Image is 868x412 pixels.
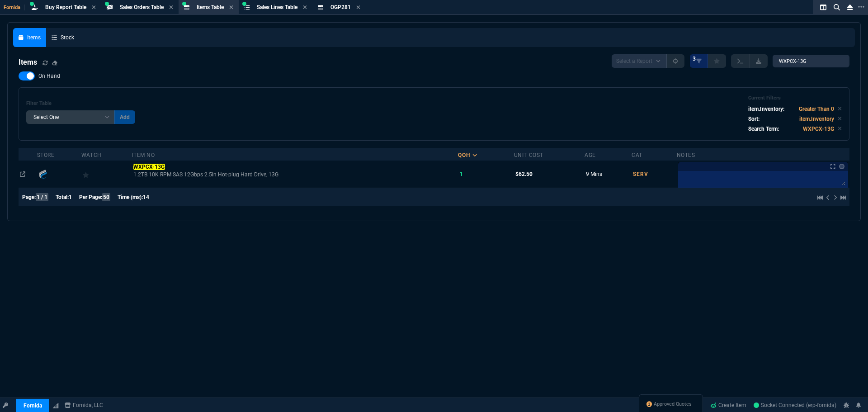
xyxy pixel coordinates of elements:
span: Socket Connected (erp-fornida) [754,402,836,408]
code: item.Inventory [799,116,834,122]
h6: Filter Table [26,100,135,107]
span: OGP281 [330,4,351,10]
div: Cat [632,152,642,159]
span: Sales Lines Table [257,4,297,10]
span: 3 [693,55,696,62]
nx-icon: Close Workbench [844,2,856,13]
div: Store [37,152,55,159]
span: SERV [633,171,648,177]
div: QOH [458,152,470,159]
nx-icon: Close Tab [303,4,307,11]
span: Sales Orders Table [120,4,164,10]
div: Add to Watchlist [83,168,130,180]
span: Items Table [197,4,224,10]
span: $62.50 [515,171,533,177]
span: Time (ms): [118,194,143,200]
p: item.Inventory: [748,105,784,113]
span: 14 [143,194,149,200]
nx-icon: Open New Tab [858,3,864,11]
td: 9 Mins [585,161,632,188]
span: Per Page: [79,194,102,200]
span: Total: [56,194,69,200]
span: 1 [460,171,463,177]
a: msbcCompanyName [62,401,106,409]
nx-icon: Split Panels [816,2,830,13]
code: Greater Than 0 [799,106,834,112]
div: Age [585,152,596,159]
nx-icon: Close Tab [92,4,96,11]
span: Page: [22,194,36,200]
div: Watch [81,152,102,159]
span: 1.2TB 10K RPM SAS 12Gbps 2.5in Hot-plug Hard Drive, 13G [133,171,457,178]
h6: Current Filters [748,95,842,101]
code: WXPCX-13G [803,126,834,132]
mark: WXPCX-13G [133,164,165,170]
a: 53VSkp2KGrQU0AgJAADV [754,401,836,409]
span: 1 [69,194,72,200]
div: Unit Cost [514,152,543,159]
nx-icon: Close Tab [169,4,173,11]
td: 1.2TB 10K RPM SAS 12Gbps 2.5in Hot-plug Hard Drive, 13G [132,161,458,188]
a: Items [13,28,46,47]
nx-icon: Close Tab [229,4,233,11]
h4: Items [19,57,37,68]
span: Approved Quotes [654,401,692,408]
input: Search [773,55,849,67]
nx-icon: Open In Opposite Panel [20,171,25,177]
p: Sort: [748,115,759,123]
p: Search Term: [748,125,779,133]
span: Fornida [4,5,24,10]
nx-icon: Close Tab [356,4,360,11]
div: Item No [132,152,155,159]
nx-icon: Search [830,2,844,13]
span: 50 [102,193,110,201]
span: On Hand [38,72,60,80]
span: Buy Report Table [45,4,86,10]
a: Stock [46,28,80,47]
div: Notes [677,152,695,159]
a: Create Item [707,398,750,412]
span: 1 / 1 [36,193,48,201]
